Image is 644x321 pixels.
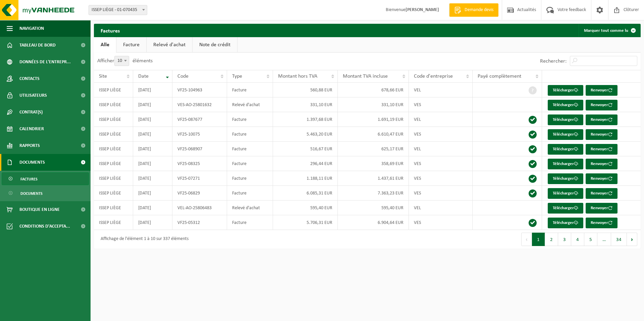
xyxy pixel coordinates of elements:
[172,127,227,142] td: VF25-10075
[338,171,409,186] td: 1.437,61 EUR
[94,156,133,171] td: ISSEP LIÈGE
[116,37,146,53] a: Facture
[94,142,133,156] td: ISSEP LIÈGE
[545,233,558,246] button: 2
[19,218,70,235] span: Conditions d'accepta...
[409,156,473,171] td: VES
[338,127,409,142] td: 6.610,47 EUR
[278,74,317,79] span: Montant hors TVA
[532,233,545,246] button: 1
[449,3,498,17] a: Demande devis
[2,187,89,199] a: Documents
[586,203,618,214] button: Renvoyer
[627,233,637,246] button: Next
[548,159,583,169] a: Télécharger
[558,233,571,246] button: 3
[409,142,473,156] td: VEL
[586,218,618,228] button: Renvoyer
[586,188,618,199] button: Renvoyer
[133,186,172,200] td: [DATE]
[19,37,56,54] span: Tableau de bord
[133,97,172,112] td: [DATE]
[548,173,583,184] a: Télécharger
[19,104,43,121] span: Contrat(s)
[97,58,153,64] label: Afficher éléments
[172,142,227,156] td: VF25-068907
[94,83,133,97] td: ISSEP LIÈGE
[172,97,227,112] td: VES-AO-25801632
[133,171,172,186] td: [DATE]
[273,83,338,97] td: 560,88 EUR
[571,233,584,246] button: 4
[548,188,583,199] a: Télécharger
[586,144,618,155] button: Renvoyer
[172,112,227,127] td: VF25-087677
[227,97,273,112] td: Relevé d'achat
[463,7,495,13] span: Demande devis
[548,203,583,214] a: Télécharger
[94,112,133,127] td: ISSEP LIÈGE
[19,137,40,154] span: Rapports
[586,85,618,96] button: Renvoyer
[19,201,60,218] span: Boutique en ligne
[409,171,473,186] td: VES
[232,74,242,79] span: Type
[548,129,583,140] a: Télécharger
[19,121,44,137] span: Calendrier
[227,142,273,156] td: Facture
[89,5,147,15] span: ISSEP LIÈGE - 01-070435
[99,74,107,79] span: Site
[89,5,147,15] span: ISSEP LIÈGE - 01-070435
[227,215,273,230] td: Facture
[172,186,227,200] td: VF25-06829
[584,233,597,246] button: 5
[227,112,273,127] td: Facture
[20,173,38,185] span: Factures
[521,233,532,246] button: Previous
[227,171,273,186] td: Facture
[227,186,273,200] td: Facture
[273,171,338,186] td: 1.188,11 EUR
[19,20,44,37] span: Navigation
[19,70,40,87] span: Contacts
[133,127,172,142] td: [DATE]
[273,215,338,230] td: 5.706,31 EUR
[147,37,192,53] a: Relevé d'achat
[227,200,273,215] td: Relevé d'achat
[548,218,583,228] a: Télécharger
[409,127,473,142] td: VES
[94,200,133,215] td: ISSEP LIÈGE
[133,142,172,156] td: [DATE]
[273,127,338,142] td: 5.463,20 EUR
[586,173,618,184] button: Renvoyer
[409,83,473,97] td: VEL
[94,127,133,142] td: ISSEP LIÈGE
[338,112,409,127] td: 1.691,19 EUR
[133,215,172,230] td: [DATE]
[94,24,126,37] h2: Factures
[20,187,43,200] span: Documents
[172,171,227,186] td: VF25-07271
[19,87,47,104] span: Utilisateurs
[273,97,338,112] td: 331,10 EUR
[338,97,409,112] td: 331,10 EUR
[338,142,409,156] td: 625,17 EUR
[338,200,409,215] td: 595,40 EUR
[409,112,473,127] td: VEL
[338,83,409,97] td: 678,66 EUR
[586,129,618,140] button: Renvoyer
[94,215,133,230] td: ISSEP LIÈGE
[2,172,89,185] a: Factures
[343,74,388,79] span: Montant TVA incluse
[409,186,473,200] td: VES
[548,100,583,110] a: Télécharger
[114,56,129,66] span: 10
[273,156,338,171] td: 296,44 EUR
[586,100,618,110] button: Renvoyer
[409,200,473,215] td: VEL
[227,83,273,97] td: Facture
[94,37,116,53] a: Alle
[540,59,567,64] label: Rechercher:
[94,97,133,112] td: ISSEP LIÈGE
[172,156,227,171] td: VF25-08325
